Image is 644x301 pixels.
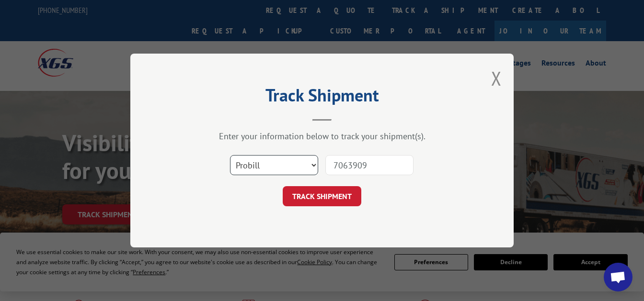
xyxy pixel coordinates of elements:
input: Number(s) [325,155,414,175]
div: Enter your information below to track your shipment(s). [178,131,466,142]
div: Open chat [604,263,632,291]
button: Close modal [491,66,502,91]
button: TRACK SHIPMENT [283,186,361,206]
h2: Track Shipment [178,89,466,107]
